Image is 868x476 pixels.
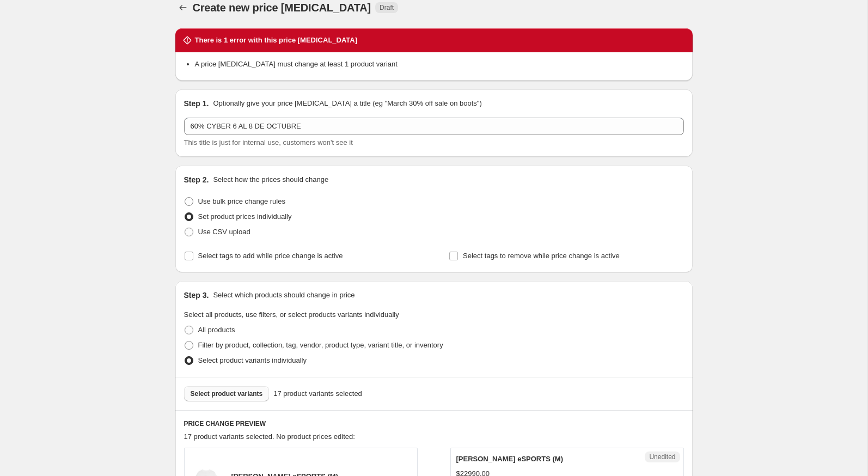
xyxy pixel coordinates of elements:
input: 30% off holiday sale [184,118,684,135]
h2: Step 1. [184,98,209,109]
span: Select product variants [191,389,263,398]
span: Create new price [MEDICAL_DATA] [193,2,371,14]
span: [PERSON_NAME] eSPORTS (M) [456,455,563,463]
span: Unedited [649,453,675,461]
p: Select which products should change in price [213,290,354,301]
span: Use bulk price change rules [198,197,285,205]
span: This title is just for internal use, customers won't see it [184,138,353,147]
p: Select how the prices should change [213,174,328,185]
p: Optionally give your price [MEDICAL_DATA] a title (eg "March 30% off sale on boots") [213,98,481,109]
span: 17 product variants selected [273,388,362,399]
button: Select product variants [184,386,270,401]
span: Set product prices individually [198,212,292,221]
span: Use CSV upload [198,228,250,236]
span: All products [198,326,235,334]
h2: There is 1 error with this price [MEDICAL_DATA] [195,35,358,46]
h2: Step 2. [184,174,209,185]
h6: PRICE CHANGE PREVIEW [184,419,684,428]
span: 17 product variants selected. No product prices edited: [184,432,355,441]
li: A price [MEDICAL_DATA] must change at least 1 product variant [195,59,684,70]
span: Select tags to remove while price change is active [463,252,620,260]
span: Filter by product, collection, tag, vendor, product type, variant title, or inventory [198,341,443,349]
span: Select all products, use filters, or select products variants individually [184,310,399,319]
h2: Step 3. [184,290,209,301]
span: Select product variants individually [198,356,307,364]
span: Draft [380,3,394,12]
span: Select tags to add while price change is active [198,252,343,260]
